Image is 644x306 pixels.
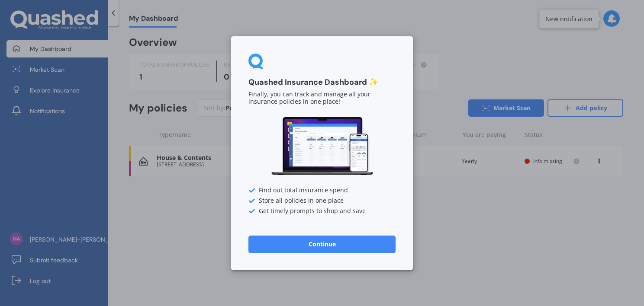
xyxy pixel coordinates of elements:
[248,77,396,87] h3: Quashed Insurance Dashboard ✨
[270,116,374,177] img: Dashboard
[248,187,396,194] div: Find out total insurance spend
[248,197,396,204] div: Store all policies in one place
[248,91,396,105] p: Finally, you can track and manage all your insurance policies in one place!
[248,235,396,252] button: Continue
[248,207,396,214] div: Get timely prompts to shop and save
